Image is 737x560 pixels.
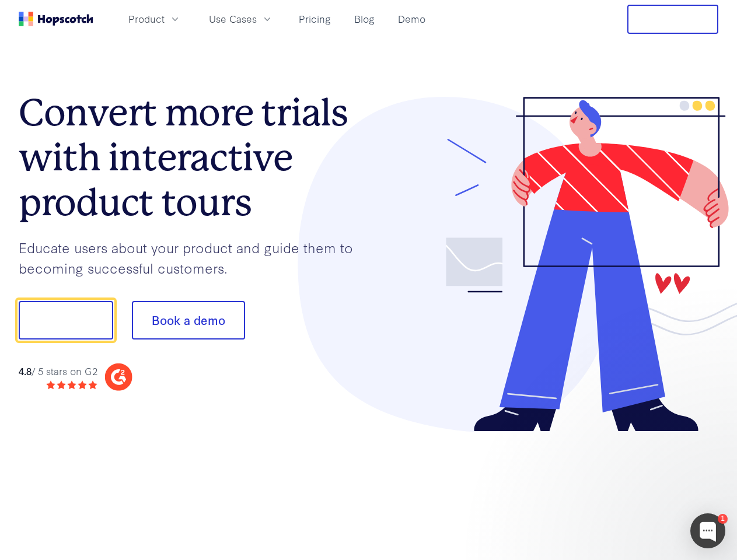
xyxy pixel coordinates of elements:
div: / 5 stars on G2 [19,364,97,379]
div: 1 [718,514,728,524]
span: Product [128,12,165,26]
a: Blog [350,9,379,29]
span: Use Cases [209,12,257,26]
button: Free Trial [627,5,718,34]
button: Show me! [19,301,113,339]
a: Pricing [294,9,336,29]
a: Home [19,12,93,26]
button: Product [121,9,188,29]
a: Demo [393,9,430,29]
button: Use Cases [202,9,280,29]
button: Book a demo [132,301,245,339]
strong: 4.8 [19,364,32,377]
h1: Convert more trials with interactive product tours [19,90,369,225]
p: Educate users about your product and guide them to becoming successful customers. [19,237,369,278]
